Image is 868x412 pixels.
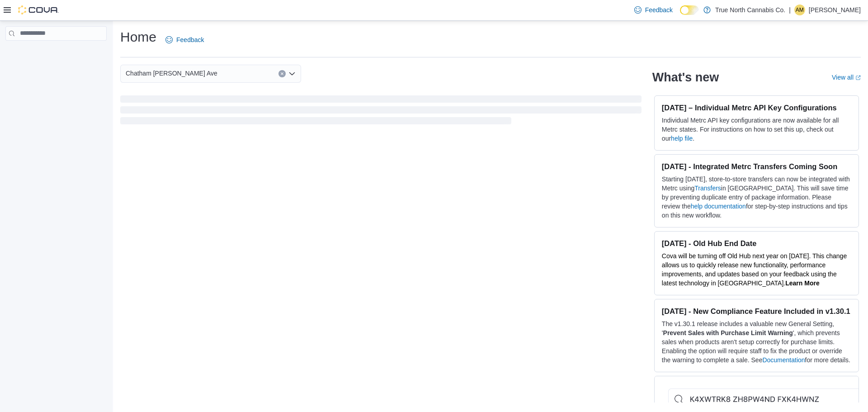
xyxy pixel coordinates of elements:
[18,5,59,14] img: Cova
[120,28,156,46] h1: Home
[785,279,819,287] a: Learn More
[796,5,804,15] span: AM
[662,162,851,171] h3: [DATE] - Integrated Metrc Transfers Coming Soon
[789,5,791,15] p: |
[794,5,805,15] div: Aaron McConnell
[662,175,851,220] p: Starting [DATE], store-to-store transfers can now be integrated with Metrc using in [GEOGRAPHIC_D...
[662,103,851,112] h3: [DATE] – Individual Metrc API Key Configurations
[162,31,208,49] a: Feedback
[176,35,204,44] span: Feedback
[631,1,676,19] a: Feedback
[715,5,785,15] p: True North Cannabis Co.
[662,239,851,248] h3: [DATE] - Old Hub End Date
[5,43,107,64] nav: Complex example
[120,97,642,126] span: Loading
[694,185,721,192] a: Transfers
[680,5,699,15] input: Dark Mode
[278,70,286,77] button: Clear input
[691,203,746,210] a: help documentation
[652,70,719,85] h2: What's new
[645,5,673,14] span: Feedback
[662,319,851,365] p: The v1.30.1 release includes a valuable new General Setting, ' ', which prevents sales when produ...
[680,15,680,15] span: Dark Mode
[762,356,805,364] a: Documentation
[662,252,847,287] span: Cova will be turning off Old Hub next year on [DATE]. This change allows us to quickly release ne...
[662,116,851,143] p: Individual Metrc API key configurations are now available for all Metrc states. For instructions ...
[662,307,851,316] h3: [DATE] - New Compliance Feature Included in v1.30.1
[126,68,217,79] span: Chatham [PERSON_NAME] Ave
[288,70,296,77] button: Open list of options
[809,5,861,15] p: [PERSON_NAME]
[855,75,861,81] svg: External link
[832,74,861,81] a: View allExternal link
[671,135,693,142] a: help file
[663,329,793,336] strong: Prevent Sales with Purchase Limit Warning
